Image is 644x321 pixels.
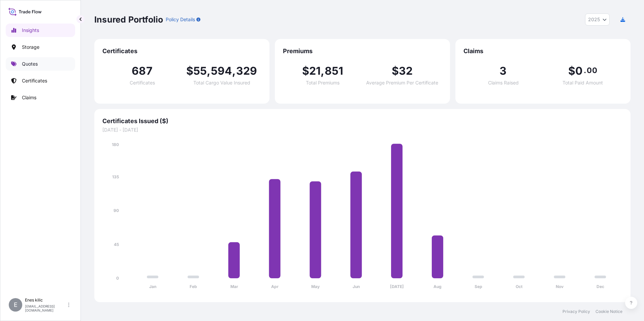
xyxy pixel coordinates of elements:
span: 3 [500,66,507,76]
p: Policy Details [166,16,195,23]
span: , [321,66,324,76]
tspan: Feb [190,284,197,289]
span: 851 [325,66,344,76]
button: Year Selector [585,13,610,26]
span: 687 [132,66,153,76]
span: E [14,301,18,308]
a: Quotes [6,57,75,71]
span: Total Premiums [306,80,340,85]
p: Insured Portfolio [94,14,163,25]
a: Cookie Notice [595,309,622,314]
span: Total Paid Amount [562,80,603,85]
span: 21 [309,66,321,76]
tspan: 45 [114,242,119,247]
span: 55 [193,66,207,76]
span: Claims [463,47,622,55]
span: . [584,68,586,73]
tspan: [DATE] [390,284,404,289]
tspan: Apr [271,284,279,289]
tspan: 0 [116,276,119,281]
a: Storage [6,40,75,54]
p: Enes kilic [25,297,67,303]
span: 32 [399,66,413,76]
tspan: 180 [112,142,119,147]
span: Premiums [283,47,442,55]
span: 2025 [588,16,600,23]
span: Average Premium Per Certificate [366,80,438,85]
span: , [232,66,236,76]
tspan: Nov [556,284,564,289]
span: , [207,66,211,76]
tspan: Mar [230,284,238,289]
span: $ [568,66,575,76]
a: Claims [6,91,75,104]
tspan: Sep [475,284,482,289]
a: Certificates [6,74,75,87]
tspan: Dec [597,284,604,289]
tspan: 90 [114,208,119,213]
a: Insights [6,24,75,37]
span: 00 [587,68,597,73]
tspan: May [311,284,320,289]
p: Certificates [22,77,47,84]
span: Total Cargo Value Insured [193,80,250,85]
span: 594 [211,66,232,76]
span: Claims Raised [488,80,519,85]
span: $ [392,66,399,76]
p: Quotes [22,61,38,67]
p: [EMAIL_ADDRESS][DOMAIN_NAME] [25,304,67,312]
span: 0 [575,66,583,76]
p: Storage [22,44,39,50]
span: Certificates [130,80,155,85]
span: Certificates Issued ($) [102,117,622,125]
tspan: Jun [353,284,360,289]
span: $ [186,66,193,76]
tspan: 135 [112,174,119,179]
tspan: Oct [516,284,523,289]
span: [DATE] - [DATE] [102,127,622,133]
tspan: Jan [149,284,156,289]
span: Certificates [102,47,261,55]
span: $ [302,66,309,76]
span: 329 [236,66,257,76]
p: Insights [22,27,39,34]
tspan: Aug [433,284,442,289]
a: Privacy Policy [562,309,590,314]
p: Claims [22,94,36,101]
